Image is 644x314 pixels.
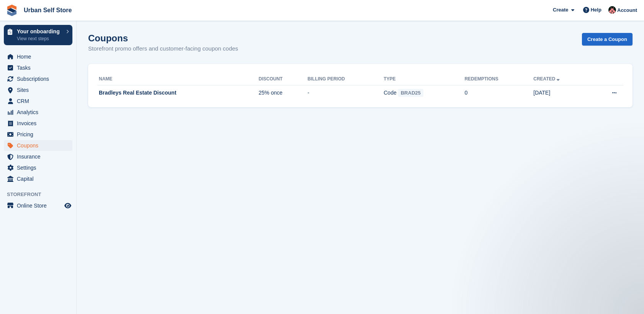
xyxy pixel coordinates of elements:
img: Josh Marshall [608,6,616,14]
a: menu [4,107,72,118]
a: Create a Coupon [582,33,633,46]
a: Created [533,76,561,82]
td: Bradleys Real Estate Discount [97,85,259,101]
span: Help [591,6,601,14]
th: Name [97,73,259,85]
a: menu [4,85,72,95]
a: menu [4,96,72,106]
h1: Coupons [88,33,238,43]
p: View next steps [17,35,62,42]
a: Preview store [63,201,72,210]
p: Storefront promo offers and customer-facing coupon codes [88,44,238,53]
span: BRAD25 [398,89,423,97]
span: Pricing [17,129,63,140]
th: Billing Period [308,73,384,85]
td: 25% once [259,85,308,101]
th: Discount [259,73,308,85]
a: menu [4,162,72,173]
span: Create [553,6,568,14]
a: menu [4,62,72,73]
span: Insurance [17,151,63,162]
span: Analytics [17,107,63,118]
a: Urban Self Store [21,4,75,16]
span: Online Store [17,200,63,211]
a: menu [4,118,72,129]
a: menu [4,151,72,162]
td: [DATE] [533,85,590,101]
span: CRM [17,96,63,106]
th: Type [384,73,465,85]
span: Account [617,7,637,14]
a: menu [4,140,72,151]
td: - [308,85,384,101]
span: Coupons [17,140,63,151]
td: Code [384,85,465,101]
a: menu [4,173,72,184]
img: stora-icon-8386f47178a22dfd0bd8f6a31ec36ba5ce8667c1dd55bd0f319d3a0aa187defe.svg [6,5,18,16]
span: Subscriptions [17,74,63,84]
span: Sites [17,85,63,95]
th: Redemptions [465,73,534,85]
span: Capital [17,173,63,184]
a: menu [4,129,72,140]
span: Settings [17,162,63,173]
p: Your onboarding [17,29,62,34]
span: Storefront [7,191,76,198]
a: Your onboarding View next steps [4,25,72,45]
span: Invoices [17,118,63,129]
a: menu [4,74,72,84]
a: menu [4,200,72,211]
a: menu [4,51,72,62]
td: 0 [465,85,534,101]
span: Home [17,51,63,62]
span: Tasks [17,62,63,73]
